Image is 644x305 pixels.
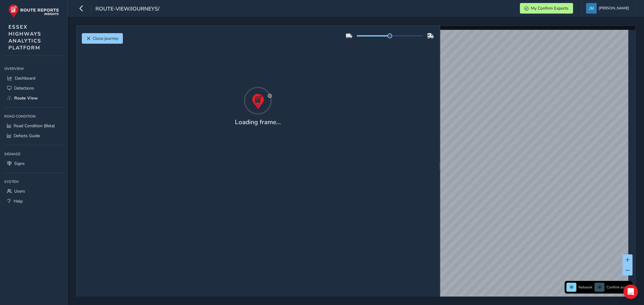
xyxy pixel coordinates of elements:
span: Users [14,188,25,194]
a: Detections [4,83,63,93]
a: Signs [4,159,63,168]
button: [PERSON_NAME] [586,3,631,14]
span: Detections [14,85,34,91]
span: route-view/journeys/ [95,5,159,14]
h4: Loading frame... [235,118,281,126]
a: Users [4,186,63,196]
div: System [4,177,63,186]
div: Road Condition [4,112,63,121]
span: Close journey [93,36,118,41]
span: My Confirm Exports [531,5,569,11]
span: ESSEX HIGHWAYS ANALYTICS PLATFORM [8,24,41,51]
img: rr logo [8,4,59,18]
div: Signage [4,149,63,159]
a: Route View [4,93,63,103]
span: [PERSON_NAME] [599,3,629,14]
span: Dashboard [15,75,35,81]
div: Open Intercom Messenger [623,285,638,299]
a: Help [4,196,63,206]
span: Road Condition (Beta) [14,123,55,129]
a: Dashboard [4,73,63,83]
a: Road Condition (Beta) [4,121,63,131]
span: Route View [14,95,38,101]
span: Help [14,198,23,204]
div: Overview [4,64,63,73]
img: diamond-layout [586,3,597,14]
span: Signs [14,161,25,166]
span: Confirm assets [607,285,631,290]
a: Defects Guide [4,131,63,141]
span: Defects Guide [14,133,40,139]
span: Network [578,285,592,290]
button: Close journey [82,33,123,44]
button: My Confirm Exports [520,3,573,14]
